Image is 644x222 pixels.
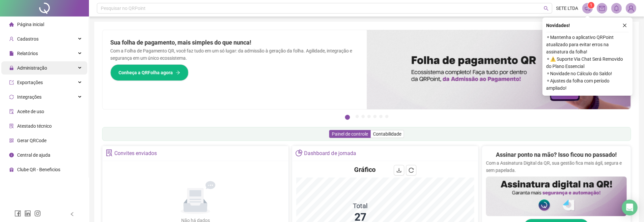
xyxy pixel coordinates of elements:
span: mail [599,5,605,11]
span: qrcode [9,138,14,143]
span: notification [584,5,590,11]
span: audit [9,109,14,114]
p: Com a Assinatura Digital da QR, sua gestão fica mais ágil, segura e sem papelada. [486,159,627,174]
span: gift [9,167,14,172]
span: Administração [17,65,47,71]
button: 3 [361,115,365,118]
span: SETE LTDA [556,5,578,12]
h2: Assinar ponto na mão? Isso ficou no passado! [496,150,617,159]
img: 52090 [626,3,636,13]
sup: 1 [588,2,594,9]
div: Convites enviados [114,148,157,159]
img: banner%2F8d14a306-6205-4263-8e5b-06e9a85ad873.png [367,30,631,109]
span: ⚬ Ajustes da folha com período ampliado! [546,77,629,92]
span: info-circle [9,153,14,157]
span: Integrações [17,94,42,100]
span: Clube QR - Beneficios [17,167,60,172]
span: ⚬ Novidade no Cálculo do Saldo! [546,70,629,77]
span: close [622,23,627,28]
span: pie-chart [295,149,302,156]
span: Aceite de uso [17,109,44,114]
img: banner%2F02c71560-61a6-44d4-94b9-c8ab97240462.png [486,176,627,216]
span: download [396,168,402,173]
span: Contabilidade [373,131,401,137]
h4: Gráfico [354,165,376,174]
p: Com a Folha de Pagamento QR, você faz tudo em um só lugar: da admissão à geração da folha. Agilid... [110,47,359,62]
h2: Sua folha de pagamento, mais simples do que nunca! [110,38,359,47]
span: export [9,80,14,85]
span: home [9,22,14,27]
span: ⚬ Mantenha o aplicativo QRPoint atualizado para evitar erros na assinatura da folha! [546,34,629,55]
span: left [70,212,74,216]
span: ⚬ ⚠️ Suporte Via Chat Será Removido do Plano Essencial [546,55,629,70]
button: 6 [379,115,382,118]
span: Cadastros [17,36,39,42]
span: Painel de controle [332,131,368,137]
span: solution [106,149,113,156]
span: Gerar QRCode [17,138,46,143]
button: Conheça a QRFolha agora [110,64,188,81]
span: reload [408,168,414,173]
span: solution [9,124,14,128]
div: Open Intercom Messenger [622,200,637,215]
span: bell [613,5,619,11]
button: 2 [355,115,359,118]
span: sync [9,95,14,99]
button: 7 [385,115,388,118]
span: Exportações [17,80,43,85]
button: 4 [367,115,371,118]
span: lock [9,66,14,70]
span: Novidades ! [546,22,570,29]
span: 1 [590,3,592,8]
button: 5 [373,115,377,118]
span: search [544,6,548,11]
span: user-add [9,37,14,41]
span: facebook [14,210,21,217]
span: arrow-right [176,70,180,75]
span: Relatórios [17,51,38,56]
span: Central de ajuda [17,152,50,158]
span: instagram [34,210,41,217]
span: linkedin [24,210,31,217]
span: Atestado técnico [17,123,52,129]
span: Conheça a QRFolha agora [119,69,173,76]
span: Página inicial [17,22,44,27]
span: file [9,51,14,56]
div: Dashboard de jornada [304,148,356,159]
button: 1 [345,115,350,120]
